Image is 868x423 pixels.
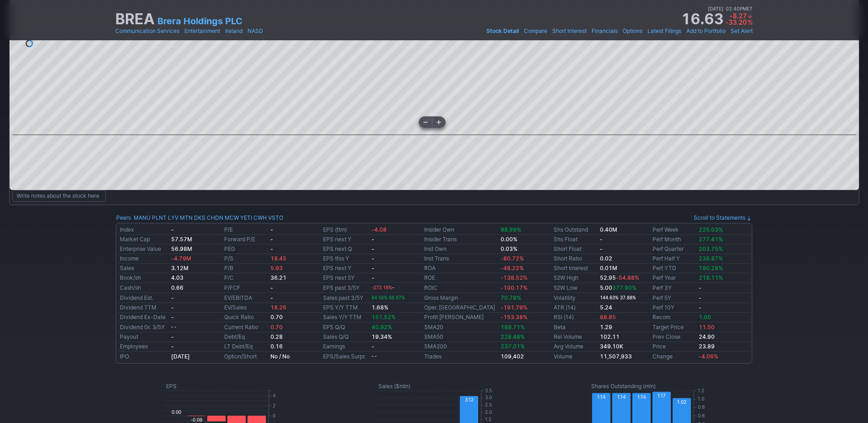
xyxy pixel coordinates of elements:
a: Add to Portfolio [686,27,726,36]
text: 2.0 [485,409,492,415]
td: Volatility [552,293,598,303]
td: Perf 10Y [651,303,697,313]
td: P/S [222,254,269,264]
td: Profit [PERSON_NAME] [422,313,499,322]
a: Communication Services [115,27,179,36]
div: : [116,213,283,222]
span: 18.45 [270,255,286,262]
td: Enterprise Value [118,244,169,254]
text: 2 [273,403,275,408]
a: YETI [240,213,252,222]
b: - [372,343,374,350]
span: [DATE] 02:40PM ET [708,5,753,13]
text: 1.0 [698,396,704,401]
a: VSTO [268,213,283,222]
td: ROIC [422,283,499,293]
b: - [270,245,273,252]
td: P/B [222,264,269,273]
small: - - [171,325,176,330]
td: Trades [422,352,499,362]
b: 19.34% [372,333,392,340]
a: Short Float [554,245,582,252]
td: Income [118,254,169,264]
a: 1.00 [699,314,711,320]
text: 1.5 [485,417,491,422]
span: -273.16% [372,285,392,290]
td: Volume [552,352,598,362]
td: Shs Float [552,235,598,244]
td: Earnings [321,342,369,352]
b: - [171,304,174,311]
text: 0.00 [172,409,181,415]
td: Payout [118,332,169,342]
span: 40.92% [372,324,392,331]
img: nic2x2.gif [115,364,429,369]
span: 18.26 [270,304,286,311]
td: Sales [118,264,169,273]
span: -8.27 [729,12,747,20]
span: Stock Detail [486,27,519,34]
a: 0.02 [600,255,612,262]
b: 102.11 [600,333,620,340]
td: Perf Month [651,235,697,244]
text: 2.5 [485,402,492,407]
b: - [699,294,701,301]
b: - [699,284,701,291]
text: 1.17 [658,393,666,398]
b: 3.12M [171,265,189,271]
span: • [682,27,685,36]
td: Employees [118,342,169,352]
td: Dividend Ex-Date [118,313,169,322]
text: 1.14 [637,394,646,400]
a: Scroll to Statements [694,214,752,221]
td: P/C [222,273,269,283]
a: Options [623,27,642,36]
span: -4.08 [372,226,387,233]
span: • [243,27,247,36]
a: Ireland [225,27,243,36]
td: EPS next 5Y [321,273,369,283]
span: -138.52% [501,274,528,281]
span: • [221,27,224,36]
td: Book/sh [118,273,169,283]
b: - [270,236,273,243]
span: • [588,27,591,36]
td: Perf YTD [651,264,697,273]
b: - [372,265,374,271]
b: - [270,226,273,233]
a: Set Alert [731,27,753,36]
td: Sales Q/Q [321,332,369,342]
b: [DATE] [171,353,190,360]
text: Sales ($mln) [378,383,410,390]
td: ROA [422,264,499,273]
td: EV/EBITDA [222,293,269,303]
a: Entertainment [184,27,220,36]
a: Financials [592,27,618,36]
span: 5.93 [270,265,283,271]
b: - [171,226,174,233]
b: 109,402 [501,353,524,360]
td: EV/Sales [222,303,269,313]
span: 238.87% [699,255,723,262]
td: P/E [222,225,269,235]
td: Perf 5Y [651,293,697,303]
td: RSI (14) [552,313,598,322]
a: Short Ratio [554,255,582,262]
a: - [600,245,603,252]
text: 0.8 [698,404,705,410]
a: Short Interest [554,265,588,271]
text: 1.02 [677,399,686,405]
a: LYV [168,213,178,222]
b: 23.89 [699,343,715,350]
span: • [619,27,622,36]
a: MANU [134,213,151,222]
button: Zoom in [432,117,445,128]
small: - [372,285,394,290]
td: 52W Low [552,283,598,293]
span: • [180,27,183,36]
span: 189.71% [501,324,525,331]
b: 5.00 [600,284,636,291]
text: 4 [273,393,275,398]
span: 237.01% [501,343,525,350]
